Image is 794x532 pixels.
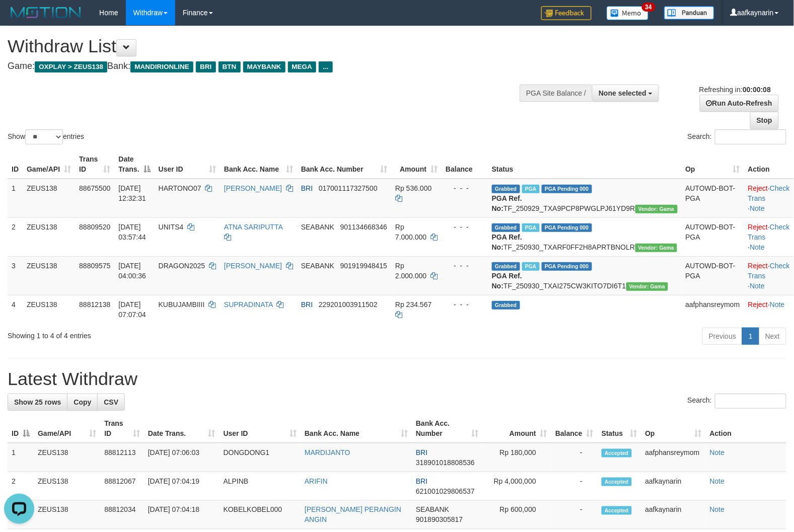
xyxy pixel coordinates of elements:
a: ARIFIN [305,477,328,485]
a: Note [710,477,725,485]
span: [DATE] 03:57:44 [118,223,146,241]
span: 34 [642,3,656,12]
th: Op: activate to sort column ascending [682,150,744,179]
a: ATNA SARIPUTTA [224,223,282,231]
span: SEABANK [416,506,449,514]
td: · · [744,217,794,256]
a: Reject [748,262,768,270]
td: DONGDONG1 [220,443,301,472]
span: SEABANK [301,223,334,231]
span: Accepted [602,449,632,458]
span: SEABANK [301,262,334,270]
label: Search: [688,394,786,409]
b: PGA Ref. No: [492,194,522,212]
a: Run Auto-Refresh [700,95,779,112]
td: aafphansreymom [682,295,744,324]
th: Bank Acc. Number: activate to sort column ascending [297,150,391,179]
span: Copy 229201003911502 to clipboard [319,300,378,309]
span: Copy 318901018808536 to clipboard [416,459,475,467]
div: PGA Site Balance / [520,85,592,102]
span: PGA Pending [542,185,592,193]
span: BRI [416,448,427,457]
th: Bank Acc. Name: activate to sort column ascending [220,150,297,179]
span: BTN [219,61,241,72]
a: Check Trans [748,223,790,241]
td: AUTOWD-BOT-PGA [682,179,744,218]
span: [DATE] 07:07:04 [118,300,146,319]
th: User ID: activate to sort column ascending [220,414,301,443]
td: TF_250930_TXARF0FF2H8APRTBNOLR [488,217,682,256]
span: CSV [104,398,118,406]
td: 4 [8,295,23,324]
td: ZEUS138 [34,472,100,501]
span: Accepted [602,478,632,486]
span: Show 25 rows [14,398,61,406]
a: Reject [748,300,768,309]
div: - - - [446,261,484,271]
img: panduan.png [664,6,714,20]
th: Status: activate to sort column ascending [598,414,641,443]
th: Action [744,150,794,179]
th: User ID: activate to sort column ascending [155,150,220,179]
a: SUPRADINATA [224,300,273,309]
td: ZEUS138 [23,256,75,295]
input: Search: [715,394,786,409]
span: Grabbed [492,185,520,193]
a: Check Trans [748,262,790,280]
span: BRI [196,61,215,72]
span: Copy 901890305817 to clipboard [416,516,463,524]
th: Balance [442,150,488,179]
a: Check Trans [748,184,790,202]
span: Grabbed [492,262,520,271]
th: Trans ID: activate to sort column ascending [100,414,144,443]
span: BRI [301,184,313,192]
td: AUTOWD-BOT-PGA [682,256,744,295]
span: Marked by aafkaynarin [522,262,540,271]
th: Date Trans.: activate to sort column descending [114,150,154,179]
td: AUTOWD-BOT-PGA [682,217,744,256]
div: Showing 1 to 4 of 4 entries [8,327,323,341]
th: Action [706,414,786,443]
a: Note [710,448,725,457]
td: ZEUS138 [23,179,75,218]
h1: Withdraw List [8,36,519,56]
a: Note [710,506,725,514]
span: ... [319,61,332,72]
h1: Latest Withdraw [8,369,786,389]
span: 88675500 [79,184,110,192]
td: TF_250929_TXA9PCP8PWGLPJ61YD9R [488,179,682,218]
a: Note [770,300,785,309]
td: [DATE] 07:04:18 [144,501,220,529]
th: Status [488,150,682,179]
span: [DATE] 12:32:31 [118,184,146,202]
span: 88809520 [79,223,110,231]
span: 88809575 [79,262,110,270]
span: Vendor URL: https://trx31.1velocity.biz [635,205,678,213]
div: - - - [446,222,484,232]
span: Marked by aaftrukkakada [522,185,540,193]
td: - [551,443,598,472]
span: None selected [599,89,646,97]
span: PGA Pending [542,262,592,271]
label: Show entries [8,129,84,144]
a: Note [750,243,765,251]
td: KOBELKOBEL000 [220,501,301,529]
td: ZEUS138 [23,217,75,256]
span: Refreshing in: [699,86,771,94]
td: 2 [8,472,34,501]
span: Copy 901919948415 to clipboard [340,262,387,270]
td: ALPINB [220,472,301,501]
th: Amount: activate to sort column ascending [483,414,551,443]
td: · · [744,256,794,295]
img: Button%20Memo.svg [607,6,649,20]
span: Rp 234.567 [395,300,431,309]
td: ZEUS138 [23,295,75,324]
h4: Game: Bank: [8,61,519,71]
a: Stop [750,112,779,129]
input: Search: [715,129,786,144]
td: Rp 600,000 [483,501,551,529]
th: ID [8,150,23,179]
button: Open LiveChat chat widget [4,4,34,34]
span: Rp 2.000.000 [395,262,426,280]
td: [DATE] 07:04:19 [144,472,220,501]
